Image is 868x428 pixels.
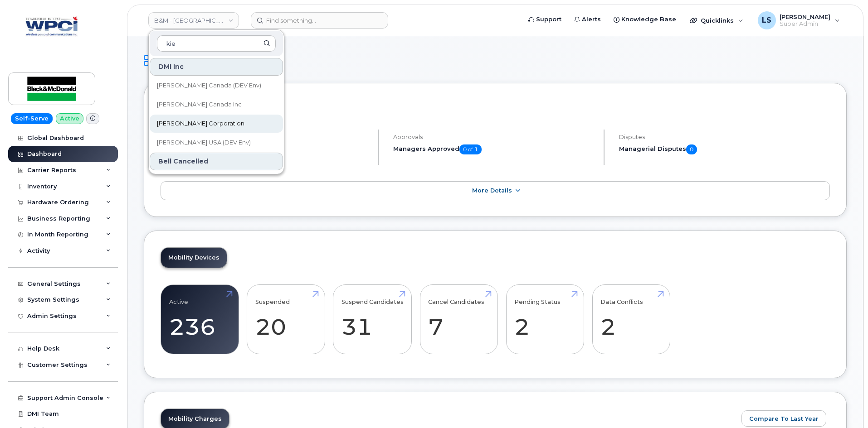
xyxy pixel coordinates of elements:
[150,58,283,76] div: DMI Inc
[686,144,697,154] span: 0
[514,289,575,349] a: Pending Status 2
[393,134,596,140] h4: Approvals
[169,289,230,349] a: Active 236
[341,289,404,349] a: Suspend Candidates 31
[157,119,244,128] span: [PERSON_NAME] Corporation
[144,53,847,68] h1: Dashboard
[150,153,283,170] div: Bell Cancelled
[393,144,596,154] h5: Managers Approved
[150,77,283,95] a: [PERSON_NAME] Canada (DEV Env)
[619,134,830,140] h4: Disputes
[161,100,830,113] h2: [DATE] Billing Cycle
[157,100,242,109] span: [PERSON_NAME] Canada Inc
[157,138,251,147] span: [PERSON_NAME] USA (DEV Env)
[150,134,283,152] a: [PERSON_NAME] USA (DEV Env)
[619,144,830,154] h5: Managerial Disputes
[749,414,819,423] span: Compare To Last Year
[600,289,662,349] a: Data Conflicts 2
[150,115,283,133] a: [PERSON_NAME] Corporation
[161,248,227,268] a: Mobility Devices
[428,289,489,349] a: Cancel Candidates 7
[255,289,317,349] a: Suspended 20
[459,144,482,154] span: 0 of 1
[150,96,283,114] a: [PERSON_NAME] Canada Inc
[157,35,276,52] input: Search
[157,81,261,90] span: [PERSON_NAME] Canada (DEV Env)
[472,187,512,194] span: More Details
[741,410,826,427] button: Compare To Last Year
